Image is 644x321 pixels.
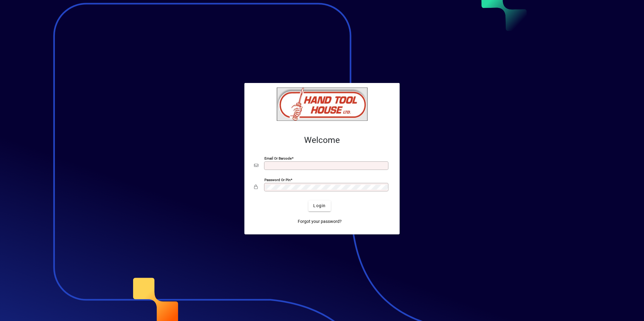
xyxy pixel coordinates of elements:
a: Forgot your password? [295,216,344,227]
span: Forgot your password? [298,218,342,225]
span: Login [313,203,326,209]
h2: Welcome [254,135,390,145]
mat-label: Email or Barcode [264,156,292,160]
button: Login [308,200,330,211]
mat-label: Password or Pin [264,177,290,182]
